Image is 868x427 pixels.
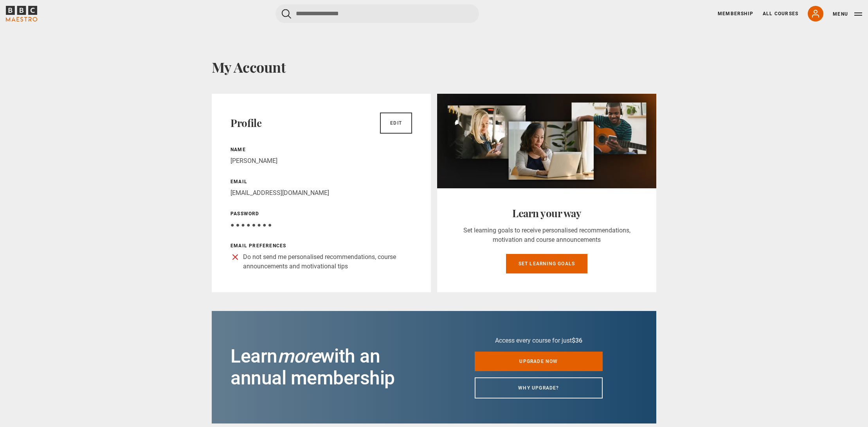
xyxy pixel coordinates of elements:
[231,345,428,389] h2: Learn with an annual membership
[243,252,412,271] p: Do not send me personalised recommendations, course announcements and motivational tips
[833,10,862,18] button: Toggle navigation
[231,210,412,217] p: Password
[475,336,603,345] p: Access every course for just
[282,9,291,19] button: Submit the search query
[231,242,412,249] p: Email preferences
[506,254,588,273] a: Set learning goals
[6,6,37,21] svg: BBC Maestro
[456,207,637,220] h2: Learn your way
[475,377,603,398] a: Why upgrade?
[475,352,603,371] a: Upgrade now
[231,188,412,198] p: [EMAIL_ADDRESS][DOMAIN_NAME]
[231,156,412,166] p: [PERSON_NAME]
[231,117,261,129] h2: Profile
[718,10,753,17] a: Membership
[231,221,272,229] span: ● ● ● ● ● ● ● ●
[277,345,321,367] i: more
[572,337,582,344] span: $36
[231,146,412,153] p: Name
[276,4,479,23] input: Search
[380,113,412,134] a: Edit
[231,178,412,185] p: Email
[763,10,798,17] a: All Courses
[212,59,656,75] h1: My Account
[456,226,637,245] p: Set learning goals to receive personalised recommendations, motivation and course announcements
